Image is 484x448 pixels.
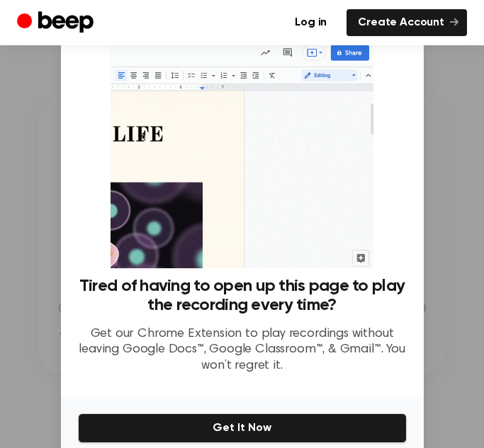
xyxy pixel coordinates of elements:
a: Create Account [347,9,467,36]
button: Get It Now [78,413,407,443]
a: Beep [17,9,97,37]
h3: Tired of having to open up this page to play the recording every time? [78,277,407,315]
p: Get our Chrome Extension to play recordings without leaving Google Docs™, Google Classroom™, & Gm... [78,326,407,374]
a: Log in [283,9,338,36]
img: Beep extension in action [111,40,373,268]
